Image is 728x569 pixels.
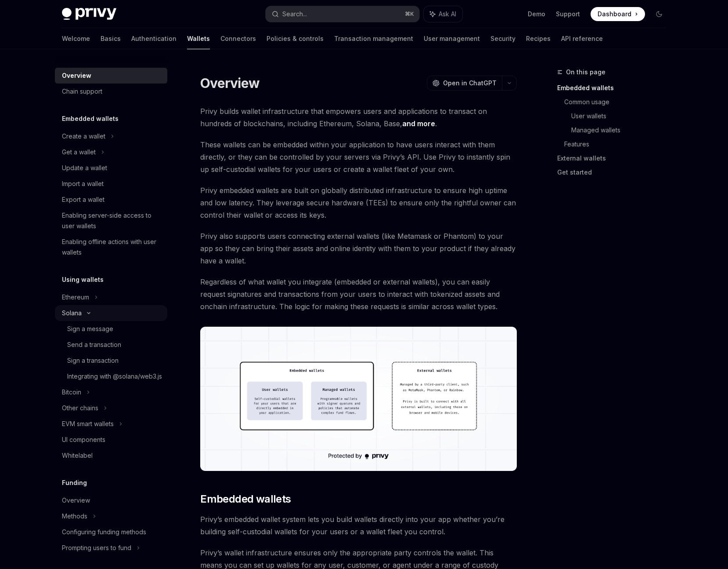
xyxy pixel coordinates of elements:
[55,160,167,176] a: Update a wallet
[62,210,162,231] div: Enabling server-side access to user wallets
[564,95,673,109] a: Common usage
[62,511,87,522] div: Methods
[62,527,146,537] div: Configuring funding methods
[200,327,517,471] img: images/walletoverview.png
[424,28,480,49] a: User management
[187,28,210,49] a: Wallets
[55,234,167,260] a: Enabling offline actions with user wallets
[439,10,456,18] span: Ask AI
[427,76,502,91] button: Open in ChatGPT
[131,28,177,49] a: Authentication
[55,353,167,368] a: Sign a transaction
[62,28,90,49] a: Welcome
[200,276,517,313] span: Regardless of what wallet you integrate (embedded or external wallets), you can easily request si...
[564,137,673,151] a: Features
[424,6,462,22] button: Ask AI
[55,448,167,463] a: Whitelabel
[490,28,515,49] a: Security
[55,524,167,540] a: Configuring funding methods
[62,478,87,488] h5: Funding
[55,321,167,337] a: Sign a message
[62,237,162,258] div: Enabling offline actions with user wallets
[62,179,104,189] div: Import a wallet
[267,28,324,49] a: Policies & controls
[55,492,167,508] a: Overview
[405,11,414,18] span: ⌘ K
[571,109,673,123] a: User wallets
[557,81,673,95] a: Embedded wallets
[62,387,81,398] div: Bitcoin
[566,67,605,77] span: On this page
[62,113,119,124] h5: Embedded wallets
[62,403,98,413] div: Other chains
[62,86,102,97] div: Chain support
[561,28,603,49] a: API reference
[220,28,256,49] a: Connectors
[402,119,435,128] a: and more
[334,28,413,49] a: Transaction management
[62,543,131,553] div: Prompting users to fund
[200,513,517,538] span: Privy’s embedded wallet system lets you build wallets directly into your app whether you’re build...
[528,10,545,18] a: Demo
[62,292,89,303] div: Ethereum
[200,105,517,130] span: Privy builds wallet infrastructure that empowers users and applications to transact on hundreds o...
[62,147,96,157] div: Get a wallet
[200,184,517,221] span: Privy embedded wallets are built on globally distributed infrastructure to ensure high uptime and...
[266,6,419,22] button: Search...⌘K
[67,355,119,366] div: Sign a transaction
[443,79,497,88] span: Open in ChatGPT
[200,139,517,175] span: These wallets can be embedded within your application to have users interact with them directly, ...
[62,308,82,318] div: Solana
[67,371,162,382] div: Integrating with @solana/web3.js
[55,68,167,84] a: Overview
[571,123,673,137] a: Managed wallets
[55,208,167,234] a: Enabling server-side access to user wallets
[200,75,259,91] h1: Overview
[62,163,107,173] div: Update a wallet
[62,194,105,205] div: Export a wallet
[62,419,114,429] div: EVM smart wallets
[55,337,167,353] a: Send a transaction
[101,28,121,49] a: Basics
[591,7,645,21] a: Dashboard
[598,10,631,18] span: Dashboard
[200,492,291,506] span: Embedded wallets
[556,10,580,18] a: Support
[282,9,307,19] div: Search...
[55,368,167,384] a: Integrating with @solana/web3.js
[62,131,105,142] div: Create a wallet
[62,434,105,445] div: UI components
[67,324,113,334] div: Sign a message
[62,8,116,20] img: dark logo
[62,495,90,506] div: Overview
[55,84,167,99] a: Chain support
[557,165,673,179] a: Get started
[67,339,121,350] div: Send a transaction
[652,7,666,21] button: Toggle dark mode
[200,230,517,267] span: Privy also supports users connecting external wallets (like Metamask or Phantom) to your app so t...
[55,432,167,448] a: UI components
[55,176,167,192] a: Import a wallet
[526,28,551,49] a: Recipes
[557,151,673,165] a: External wallets
[62,450,93,461] div: Whitelabel
[62,70,91,81] div: Overview
[55,192,167,208] a: Export a wallet
[62,274,104,285] h5: Using wallets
